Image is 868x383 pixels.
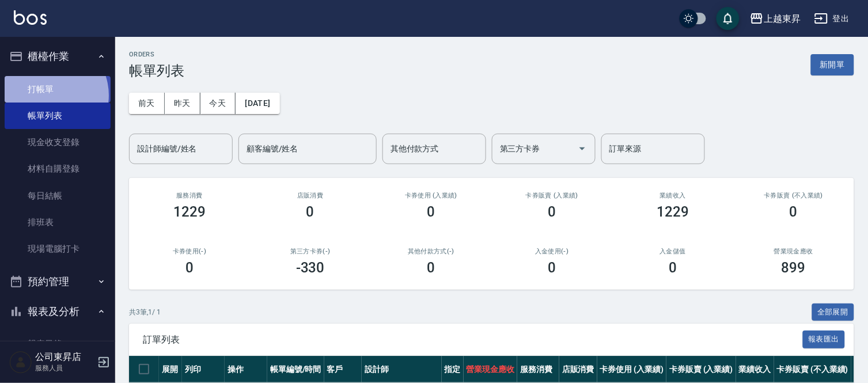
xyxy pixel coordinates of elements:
[129,51,184,58] h2: ORDERS
[597,356,667,383] th: 卡券使用 (入業績)
[5,331,111,357] a: 報表目錄
[35,363,94,373] p: 服務人員
[666,356,736,383] th: 卡券販賣 (入業績)
[669,260,677,276] h3: 0
[736,356,774,383] th: 業績收入
[264,248,357,255] h2: 第三方卡券(-)
[129,63,184,79] h3: 帳單列表
[548,260,556,276] h3: 0
[717,7,740,30] button: save
[657,204,689,220] h3: 1229
[129,307,161,317] p: 共 3 筆, 1 / 1
[5,209,111,236] a: 排班表
[5,267,111,297] button: 預約管理
[559,356,597,383] th: 店販消費
[427,204,435,220] h3: 0
[5,236,111,262] a: 現場電腦打卡
[811,59,854,70] a: 新開單
[774,356,851,383] th: 卡券販賣 (不入業績)
[464,356,518,383] th: 營業現金應收
[306,204,314,220] h3: 0
[324,356,362,383] th: 客戶
[548,204,556,220] h3: 0
[517,356,559,383] th: 服務消費
[626,192,719,199] h2: 業績收入
[264,192,357,199] h2: 店販消費
[296,260,325,276] h3: -330
[200,93,236,114] button: 今天
[626,248,719,255] h2: 入金儲值
[362,356,441,383] th: 設計師
[143,192,236,199] h3: 服務消費
[812,304,855,321] button: 全部展開
[35,351,94,363] h5: 公司東昇店
[427,260,435,276] h3: 0
[790,204,798,220] h3: 0
[143,334,803,346] span: 訂單列表
[747,192,840,199] h2: 卡券販賣 (不入業績)
[5,297,111,327] button: 報表及分析
[803,331,846,348] button: 報表匯出
[5,103,111,129] a: 帳單列表
[14,10,47,25] img: Logo
[745,7,805,31] button: 上越東昇
[573,139,592,158] button: Open
[143,248,236,255] h2: 卡券使用(-)
[165,93,200,114] button: 昨天
[182,356,225,383] th: 列印
[810,8,854,29] button: 登出
[803,333,846,344] a: 報表匯出
[5,156,111,182] a: 材料自購登錄
[185,260,194,276] h3: 0
[811,54,854,75] button: 新開單
[173,204,206,220] h3: 1229
[747,248,840,255] h2: 營業現金應收
[5,76,111,103] a: 打帳單
[5,41,111,71] button: 櫃檯作業
[505,192,598,199] h2: 卡券販賣 (入業績)
[236,93,279,114] button: [DATE]
[385,192,478,199] h2: 卡券使用 (入業績)
[225,356,267,383] th: 操作
[5,129,111,156] a: 現金收支登錄
[129,93,165,114] button: 前天
[9,351,32,374] img: Person
[782,260,806,276] h3: 899
[5,183,111,209] a: 每日結帳
[505,248,598,255] h2: 入金使用(-)
[764,12,801,26] div: 上越東昇
[267,356,324,383] th: 帳單編號/時間
[385,248,478,255] h2: 其他付款方式(-)
[442,356,464,383] th: 指定
[159,356,182,383] th: 展開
